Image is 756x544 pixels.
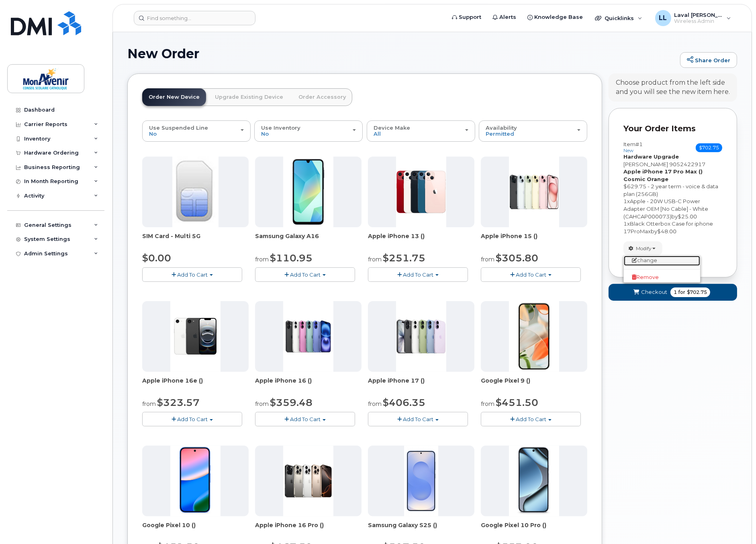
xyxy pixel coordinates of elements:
[404,446,439,516] img: phone23816.JPG
[255,412,355,426] button: Add To Cart
[623,176,668,182] strong: Cosmic Orange
[669,161,705,167] span: 9052422917
[255,400,269,407] small: from
[609,284,737,300] button: Checkout 1 for $702.75
[149,124,208,131] span: Use Suspended Line
[623,141,643,153] h3: Item
[674,289,677,296] span: 1
[170,446,221,516] img: phone23965.JPG
[623,220,722,235] div: x by
[678,213,697,220] span: $25.00
[270,397,313,408] span: $359.48
[368,267,468,281] button: Add To Cart
[624,256,700,265] a: change
[509,301,560,372] img: phone23866.JPG
[255,267,355,281] button: Add To Cart
[368,521,474,537] div: Samsung Galaxy S25 ()
[283,301,334,372] img: phone23906.JPG
[142,412,242,426] button: Add To Cart
[403,271,433,278] span: Add To Cart
[657,228,676,234] span: $48.00
[127,47,676,61] h1: New Order
[142,400,156,407] small: from
[255,377,362,393] div: Apple iPhone 16 ()
[254,120,363,141] button: Use Inventory No
[496,397,538,408] span: $451.50
[142,232,249,248] div: SIM Card - Multi 5G
[623,168,703,175] strong: Apple iPhone 17 Pro Max ()
[292,88,352,106] a: Order Accessory
[396,157,447,227] img: phone23677.JPG
[623,183,722,198] div: $629.75 - 2 year term - voice & data plan (256GB)
[170,301,221,372] img: phone23837.JPG
[677,289,687,296] span: for
[481,521,587,537] div: Google Pixel 10 Pro ()
[696,143,722,152] span: $702.75
[142,252,171,264] span: $0.00
[680,52,737,68] a: Share Order
[255,256,269,263] small: from
[516,416,546,422] span: Add To Cart
[624,273,700,282] a: Remove
[516,271,546,278] span: Add To Cart
[367,120,475,141] button: Device Make All
[396,301,447,372] img: phone23841.JPG
[641,288,667,296] span: Checkout
[616,78,730,97] div: Choose product from the left side and you will see the new item here.
[255,232,362,248] div: Samsung Galaxy A16
[177,416,208,422] span: Add To Cart
[290,271,321,278] span: Add To Cart
[687,289,707,296] span: $702.75
[374,130,381,137] span: All
[509,446,560,516] img: phone23967.JPG
[623,198,627,204] span: 1
[632,274,659,280] span: Remove
[481,232,587,248] div: Apple iPhone 15 ()
[142,88,206,106] a: Order New Device
[177,271,208,278] span: Add To Cart
[623,220,713,234] span: Black Otterbox Case for iphone 17ProMax
[623,198,708,219] span: Apple - 20W USB-C Power Adapter OEM [No Cable] - White (CAHCAP000073)
[383,252,425,264] span: $251.75
[479,120,587,141] button: Availability Permitted
[486,130,514,137] span: Permitted
[368,377,474,393] div: Apple iPhone 17 ()
[142,521,249,537] span: Google Pixel 10 ()
[255,521,362,537] div: Apple iPhone 16 Pro ()
[368,256,382,263] small: from
[172,157,218,227] img: 00D627D4-43E9-49B7-A367-2C99342E128C.jpg
[636,245,652,252] span: Modify
[374,124,410,131] span: Device Make
[481,400,494,407] small: from
[481,267,581,281] button: Add To Cart
[157,397,200,408] span: $323.57
[142,267,242,281] button: Add To Cart
[623,153,679,160] strong: Hardware Upgrade
[481,412,581,426] button: Add To Cart
[368,232,474,248] span: Apple iPhone 13 ()
[290,416,321,422] span: Add To Cart
[208,88,290,106] a: Upgrade Existing Device
[623,241,662,255] button: Modify
[623,148,633,153] small: new
[486,124,517,131] span: Availability
[142,377,249,393] span: Apple iPhone 16e ()
[283,446,334,516] img: phone23910.JPG
[283,157,334,227] img: phone23946.JPG
[635,141,643,147] span: #1
[481,377,587,393] div: Google Pixel 9 ()
[270,252,313,264] span: $110.95
[623,161,668,167] span: [PERSON_NAME]
[383,397,425,408] span: $406.35
[481,256,494,263] small: from
[261,124,300,131] span: Use Inventory
[368,400,382,407] small: from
